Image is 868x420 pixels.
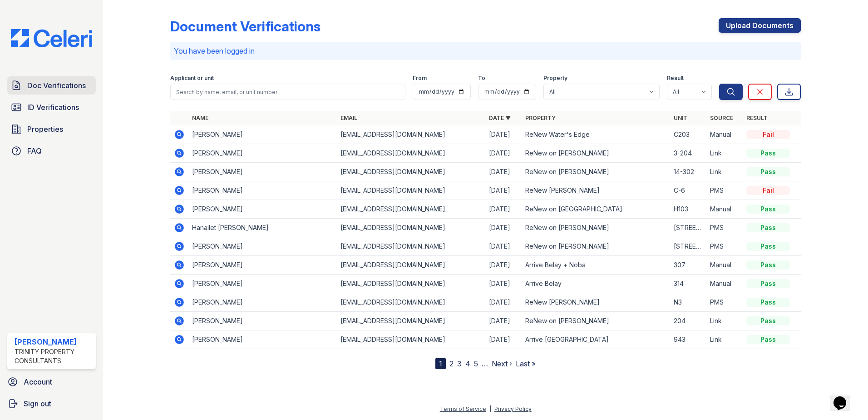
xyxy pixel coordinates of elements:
img: CE_Logo_Blue-a8612792a0a2168367f1c8372b55b34899dd931a85d93a1a3d3e32e68fde9ad4.png [4,29,99,47]
a: ID Verifications [7,98,96,116]
div: 1 [435,358,446,369]
div: Trinity Property Consultants [15,347,92,365]
label: Result [667,75,684,82]
td: [DATE] [485,163,522,181]
div: Pass [746,335,790,344]
td: [DATE] [485,312,522,330]
td: PMS [706,219,743,237]
a: Email [340,115,357,121]
td: Link [706,330,743,349]
div: Fail [746,130,790,139]
td: [STREET_ADDRESS] [670,219,706,237]
td: [PERSON_NAME] [188,200,337,219]
td: [PERSON_NAME] [188,293,337,312]
a: Property [525,115,556,121]
td: Manual [706,256,743,275]
div: Pass [746,298,790,307]
td: ReNew on [PERSON_NAME] [522,219,670,237]
td: 14-302 [670,163,706,181]
p: You have been logged in [174,45,797,56]
div: | [489,405,491,412]
div: Pass [746,205,790,214]
td: 314 [670,275,706,293]
td: [EMAIL_ADDRESS][DOMAIN_NAME] [337,200,485,219]
span: FAQ [27,145,42,156]
td: [EMAIL_ADDRESS][DOMAIN_NAME] [337,293,485,312]
td: ReNew Water's Edge [522,125,670,144]
a: Upload Documents [719,18,801,33]
a: Unit [674,115,687,121]
span: Sign out [24,398,51,409]
td: PMS [706,181,743,200]
td: [EMAIL_ADDRESS][DOMAIN_NAME] [337,163,485,181]
td: [EMAIL_ADDRESS][DOMAIN_NAME] [337,330,485,349]
span: … [482,358,488,369]
td: [PERSON_NAME] [188,330,337,349]
a: Date ▼ [489,115,511,121]
td: [DATE] [485,275,522,293]
a: Doc Verifications [7,76,96,95]
div: Pass [746,167,790,176]
td: ReNew on [PERSON_NAME] [522,163,670,181]
td: [EMAIL_ADDRESS][DOMAIN_NAME] [337,125,485,144]
div: Document Verifications [170,18,321,35]
td: ReNew on [PERSON_NAME] [522,312,670,330]
a: Result [746,115,768,121]
td: [PERSON_NAME] [188,125,337,144]
input: Search by name, email, or unit number [170,84,405,100]
a: Last » [516,359,536,368]
td: Link [706,312,743,330]
a: Name [192,115,208,121]
td: 943 [670,330,706,349]
td: Arrive [GEOGRAPHIC_DATA] [522,330,670,349]
a: Properties [7,120,96,138]
td: C203 [670,125,706,144]
td: Manual [706,125,743,144]
td: [PERSON_NAME] [188,237,337,256]
div: Pass [746,279,790,288]
a: Source [710,115,733,121]
td: 204 [670,312,706,330]
a: Sign out [4,395,99,413]
td: ReNew [PERSON_NAME] [522,293,670,312]
td: ReNew on [GEOGRAPHIC_DATA] [522,200,670,219]
div: Pass [746,242,790,251]
a: Terms of Service [440,405,486,412]
td: [EMAIL_ADDRESS][DOMAIN_NAME] [337,312,485,330]
div: Pass [746,223,790,232]
td: [PERSON_NAME] [188,275,337,293]
td: [EMAIL_ADDRESS][DOMAIN_NAME] [337,144,485,163]
td: Arrive Belay [522,275,670,293]
a: 5 [474,359,478,368]
td: Arrive Belay + Noba [522,256,670,275]
td: [EMAIL_ADDRESS][DOMAIN_NAME] [337,237,485,256]
div: [PERSON_NAME] [15,336,92,347]
td: [DATE] [485,237,522,256]
a: Account [4,373,99,391]
td: N3 [670,293,706,312]
a: FAQ [7,142,96,160]
td: [EMAIL_ADDRESS][DOMAIN_NAME] [337,181,485,200]
span: Doc Verifications [27,80,86,91]
td: [DATE] [485,330,522,349]
a: Next › [492,359,512,368]
td: H103 [670,200,706,219]
td: [PERSON_NAME] [188,181,337,200]
td: [EMAIL_ADDRESS][DOMAIN_NAME] [337,275,485,293]
a: Privacy Policy [494,405,532,412]
td: [DATE] [485,256,522,275]
td: PMS [706,293,743,312]
a: 4 [465,359,470,368]
td: PMS [706,237,743,256]
label: From [413,75,427,82]
td: [PERSON_NAME] [188,163,337,181]
a: 3 [457,359,462,368]
td: [EMAIL_ADDRESS][DOMAIN_NAME] [337,256,485,275]
td: [DATE] [485,293,522,312]
td: Hanailet [PERSON_NAME] [188,219,337,237]
td: 3-204 [670,144,706,163]
td: [PERSON_NAME] [188,144,337,163]
label: Property [543,75,567,82]
td: 307 [670,256,706,275]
